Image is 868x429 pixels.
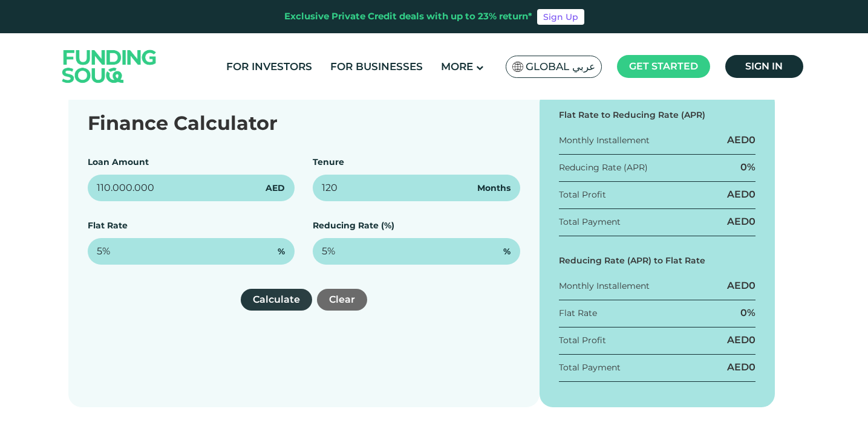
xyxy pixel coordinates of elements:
[223,57,315,77] a: For Investors
[477,182,511,195] span: Months
[559,109,756,121] div: Flat Rate to Reducing Rate (APR)
[559,361,621,374] div: Total Payment
[88,156,149,167] label: Loan Amount
[284,10,532,24] div: Exclusive Private Credit deals with up to 23% return*
[526,60,595,74] span: Global عربي
[749,216,755,227] span: 0
[313,156,344,167] label: Tenure
[727,134,755,147] div: AED
[503,245,511,258] span: %
[313,220,394,231] label: Reducing Rate (%)
[727,334,755,347] div: AED
[740,161,755,174] div: 0%
[559,189,606,201] div: Total Profit
[266,182,285,195] span: AED
[727,361,755,374] div: AED
[88,109,520,138] div: Finance Calculator
[559,254,756,267] div: Reducing Rate (APR) to Flat Rate
[727,279,755,292] div: AED
[745,60,783,72] span: Sign in
[559,134,650,147] div: Monthly Installement
[749,334,755,346] span: 0
[559,280,650,292] div: Monthly Installement
[725,55,803,78] a: Sign in
[441,60,473,73] span: More
[241,289,312,311] button: Calculate
[559,161,648,174] div: Reducing Rate (APR)
[327,57,426,77] a: For Businesses
[749,280,755,291] span: 0
[512,62,523,72] img: SA Flag
[749,189,755,200] span: 0
[537,9,584,25] a: Sign Up
[727,215,755,228] div: AED
[50,36,169,97] img: Logo
[559,307,597,320] div: Flat Rate
[749,134,755,146] span: 0
[629,60,698,72] span: Get started
[317,289,367,311] button: Clear
[559,334,606,347] div: Total Profit
[749,361,755,373] span: 0
[278,245,285,258] span: %
[559,216,621,228] div: Total Payment
[740,306,755,320] div: 0%
[88,220,128,231] label: Flat Rate
[727,188,755,201] div: AED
